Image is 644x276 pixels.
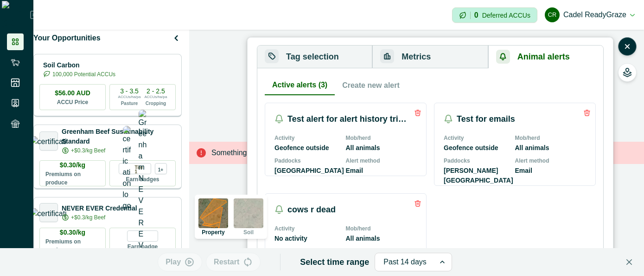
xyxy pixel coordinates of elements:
p: Email [346,166,363,176]
img: certification logo [30,136,68,145]
div: Something went wrong displaying your farm map. [189,142,644,164]
button: Animal alerts [488,46,603,68]
p: All animals [515,143,549,153]
p: +$0.3/kg Beef [71,146,105,155]
div: more credentials avaialble [155,163,167,174]
p: Greenham Beef Sustainability Standard [62,127,176,146]
p: 0 [474,12,478,19]
p: [PERSON_NAME][GEOGRAPHIC_DATA] [444,166,515,185]
button: Close [622,255,637,269]
button: Create new alert [335,76,407,95]
p: Alert method [274,247,309,256]
p: Test alert for alert history triggering [287,113,411,125]
p: Geofence outside [444,143,498,153]
p: ACCUs/ha/pa [118,94,141,100]
p: 3 - 3.5 [120,88,139,94]
p: Test for emails [457,113,580,125]
p: ACCU Price [57,98,88,106]
p: No activity [274,234,307,243]
p: Soil [243,230,254,235]
p: All animals [346,234,380,243]
img: soil preview [234,198,263,228]
p: +$0.3/kg Beef [71,213,105,222]
p: Earn badge [128,242,158,251]
p: Pasture [121,100,138,107]
p: $0.30/kg [60,228,85,237]
p: Paddocks [444,157,470,165]
p: ACCUs/ha/pa [145,94,167,100]
p: Your Opportunities [33,33,101,44]
p: Property [202,230,224,235]
p: Premiums on produce [45,170,100,187]
p: All animals [346,143,380,153]
p: Deferred ACCUs [482,12,530,19]
img: certification logo [30,208,68,217]
p: Geofence outside [274,143,329,153]
button: Restart [206,253,261,271]
p: Tier 1 [135,164,147,174]
p: NEVER EVER Credential [62,204,137,213]
p: 2 - 2.5 [147,88,165,94]
img: property preview [198,198,228,228]
p: Activity [274,224,294,233]
p: Select time range [300,256,369,269]
p: Cropping [146,100,166,107]
p: Earn badges [126,174,159,184]
p: $56.00 AUD [55,88,90,98]
p: 100,000 Potential ACCUs [52,70,115,79]
p: Soil Carbon [43,60,115,70]
p: Mob/herd [346,224,371,233]
button: Metrics [372,46,488,68]
p: 1+ [158,166,163,172]
p: cows r dead [287,204,411,216]
p: Restart [214,256,239,268]
button: Tag selection [257,46,372,68]
button: Cadel ReadyGrazeCadel ReadyGraze [545,4,635,26]
p: Email [515,166,532,176]
p: Alert method [346,157,380,165]
p: Paddocks [274,157,301,165]
p: Activity [274,134,294,142]
p: [GEOGRAPHIC_DATA] [274,166,344,176]
p: Premiums on produce [45,237,100,254]
img: certification logo [123,126,131,211]
p: $0.30/kg [60,160,85,170]
p: Activity [444,134,464,142]
p: Play [166,256,181,268]
button: Play [158,253,202,271]
button: Active alerts (3) [265,76,335,95]
p: Alert method [515,157,549,165]
p: Mob/herd [515,134,540,142]
img: Logo [2,1,30,29]
p: Mob/herd [346,134,371,142]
